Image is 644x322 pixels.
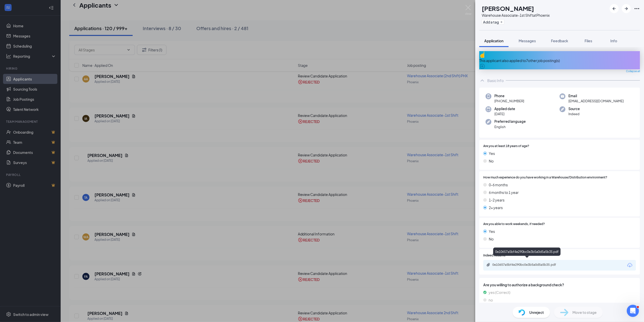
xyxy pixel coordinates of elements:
span: Move to stage [573,310,597,315]
svg: Ellipses [634,6,640,12]
svg: Plus [500,21,503,24]
span: yes (Correct) [489,290,510,295]
span: no [489,297,493,303]
span: Unreject [529,310,544,315]
span: 6 months to 1 year [489,190,519,195]
span: Indeed Resume [483,253,506,258]
svg: ArrowRight [623,6,629,12]
div: 0e10657a5bf4e290bc0e3b5a0d5a5b35.pdf [493,248,561,256]
span: Info [610,38,617,43]
span: No [489,158,494,164]
span: 2+ years [489,205,503,210]
span: Email [568,93,624,98]
span: Messages [519,38,536,43]
span: Feedback [551,38,568,43]
span: Are you willing to authorize a background check? [483,282,636,288]
button: ArrowLeftNew [610,4,619,13]
svg: Download [627,262,633,268]
a: Paperclip0e10657a5bf4e290bc0e3b5a0d5a5b35.pdf [486,263,568,268]
button: ArrowRight [622,4,631,13]
iframe: Intercom live chat [627,305,639,317]
span: Are you at least 18 years of age? [483,144,529,149]
button: PlusAdd a tag [482,19,504,25]
svg: Paperclip [486,263,490,267]
span: Files [585,38,592,43]
div: Warehouse Associate-1st Shift at Phoenix [482,13,550,18]
svg: ArrowCircle [479,63,485,69]
div: Basic Info [487,78,504,83]
span: How much experience do you have working in a Warehouse/Distribution environment? [483,175,607,180]
h1: [PERSON_NAME] [482,4,534,13]
span: 1-2 years [489,197,505,203]
div: 0e10657a5bf4e290bc0e3b5a0d5a5b35.pdf [492,263,563,267]
span: Yes [489,229,495,234]
span: [PHONE_NUMBER] [494,98,524,104]
span: Application [484,38,504,43]
span: Source [568,106,580,111]
svg: ChevronUp [479,77,485,84]
span: Applied date [494,106,515,111]
span: [EMAIL_ADDRESS][DOMAIN_NAME] [568,98,624,104]
span: Yes [489,151,495,156]
span: Collapse all [626,69,640,73]
span: [DATE] [494,111,515,116]
span: Preferred language [494,119,526,124]
span: Indeed [568,111,580,116]
span: Phone [494,93,524,98]
span: English [494,124,526,129]
span: 0-6 months [489,182,508,188]
svg: ArrowLeftNew [611,6,617,12]
span: Are you able to work weekends, if needed? [483,222,545,227]
span: No [489,236,494,242]
div: This applicant also applied to 7 other job posting(s) [479,58,640,63]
